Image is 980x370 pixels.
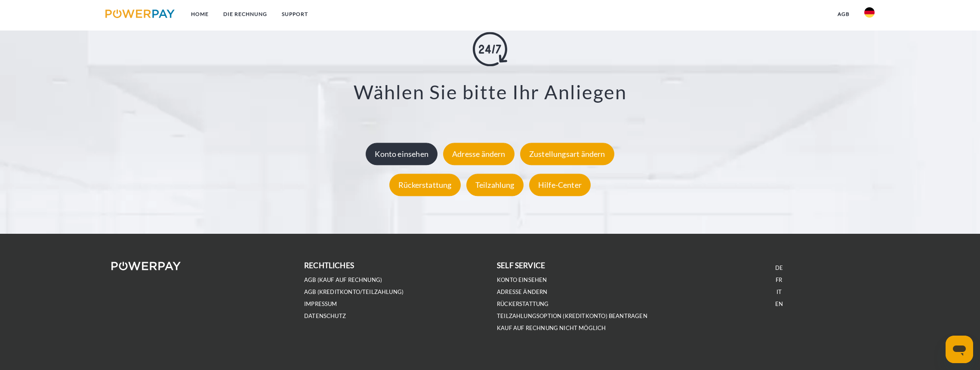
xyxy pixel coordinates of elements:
[520,143,614,165] div: Zustellungsart ändern
[527,180,593,190] a: Hilfe-Center
[304,288,404,296] a: AGB (Kreditkonto/Teilzahlung)
[216,6,274,22] a: DIE RECHNUNG
[497,261,545,270] b: self service
[304,312,346,320] a: DATENSCHUTZ
[864,7,875,18] img: de
[518,149,616,159] a: Zustellungsart ändern
[466,174,524,196] div: Teilzahlung
[946,336,973,363] iframe: Schaltfläche zum Öffnen des Messaging-Fensters
[105,9,175,18] img: logo-powerpay.svg
[304,300,337,308] a: IMPRESSUM
[304,276,382,284] a: AGB (Kauf auf Rechnung)
[473,32,507,67] img: online-shopping.svg
[60,80,920,104] h3: Wählen Sie bitte Ihr Anliegen
[364,149,440,159] a: Konto einsehen
[529,174,591,196] div: Hilfe-Center
[777,288,782,296] a: IT
[497,312,647,320] a: Teilzahlungsoption (KREDITKONTO) beantragen
[304,261,354,270] b: rechtliches
[443,143,515,165] div: Adresse ändern
[775,300,783,308] a: EN
[366,143,438,165] div: Konto einsehen
[497,324,606,332] a: Kauf auf Rechnung nicht möglich
[387,180,463,190] a: Rückerstattung
[497,288,548,296] a: Adresse ändern
[441,149,517,159] a: Adresse ändern
[776,276,782,284] a: FR
[389,174,461,196] div: Rückerstattung
[184,6,216,22] a: Home
[464,180,526,190] a: Teilzahlung
[497,300,549,308] a: Rückerstattung
[775,264,783,272] a: DE
[111,262,181,270] img: logo-powerpay-white.svg
[274,6,315,22] a: SUPPORT
[497,276,547,284] a: Konto einsehen
[830,6,857,22] a: agb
